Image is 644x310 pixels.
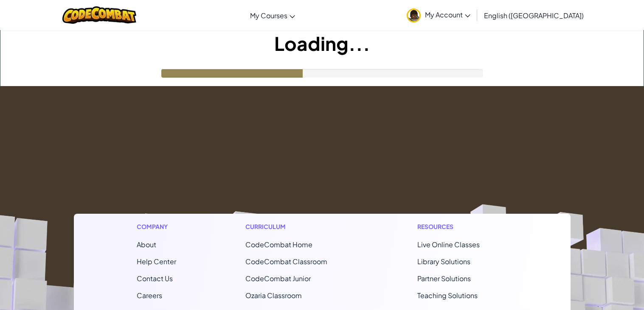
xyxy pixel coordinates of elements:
a: Careers [137,291,162,300]
a: English ([GEOGRAPHIC_DATA]) [480,4,588,27]
a: Library Solutions [417,257,470,266]
a: CodeCombat Classroom [245,257,327,266]
a: Partner Solutions [417,274,471,283]
a: About [137,240,156,249]
a: My Courses [246,4,299,27]
span: Contact Us [137,274,173,283]
a: Help Center [137,257,176,266]
span: My Account [425,10,470,19]
a: Ozaria Classroom [245,291,302,300]
a: CodeCombat Junior [245,274,311,283]
h1: Company [137,222,176,231]
img: avatar [407,8,421,22]
h1: Resources [417,222,508,231]
span: My Courses [250,11,287,20]
h1: Loading... [0,30,644,56]
h1: Curriculum [245,222,348,231]
img: CodeCombat logo [62,6,137,24]
a: My Account [402,2,475,28]
a: Live Online Classes [417,240,480,249]
a: Teaching Solutions [417,291,478,300]
span: English ([GEOGRAPHIC_DATA]) [484,11,584,20]
span: CodeCombat Home [245,240,312,249]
